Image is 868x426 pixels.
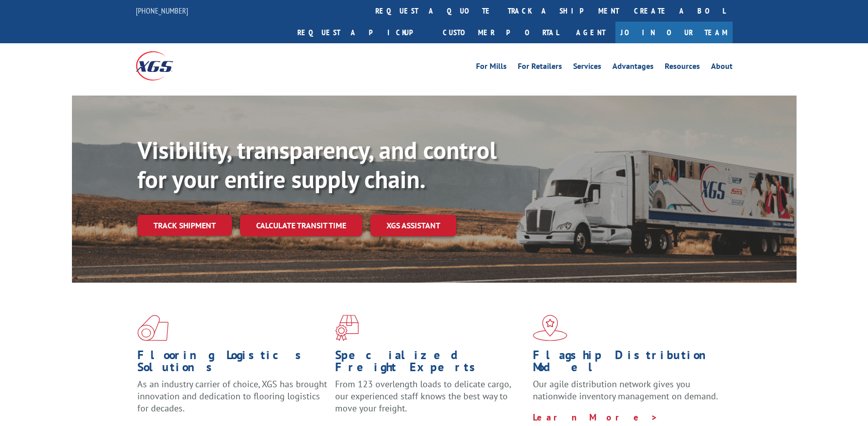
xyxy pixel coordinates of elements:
a: Resources [665,62,700,73]
a: For Retailers [518,62,562,73]
a: Agent [566,22,615,43]
a: Calculate transit time [240,215,362,236]
a: Track shipment [137,215,232,236]
a: XGS ASSISTANT [370,215,456,236]
a: Services [573,62,601,73]
b: Visibility, transparency, and control for your entire supply chain. [137,134,497,195]
a: Advantages [612,62,654,73]
a: About [711,62,733,73]
span: As an industry carrier of choice, XGS has brought innovation and dedication to flooring logistics... [137,378,327,414]
img: xgs-icon-total-supply-chain-intelligence-red [137,315,169,341]
a: [PHONE_NUMBER] [136,6,188,16]
p: From 123 overlength loads to delicate cargo, our experienced staff knows the best way to move you... [335,378,525,423]
img: xgs-icon-focused-on-flooring-red [335,315,359,341]
a: Join Our Team [615,22,733,43]
a: Learn More > [533,411,658,423]
h1: Specialized Freight Experts [335,349,525,378]
h1: Flagship Distribution Model [533,349,723,378]
a: Customer Portal [435,22,566,43]
span: Our agile distribution network gives you nationwide inventory management on demand. [533,378,718,402]
a: For Mills [476,62,507,73]
h1: Flooring Logistics Solutions [137,349,328,378]
img: xgs-icon-flagship-distribution-model-red [533,315,568,341]
a: Request a pickup [290,22,435,43]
